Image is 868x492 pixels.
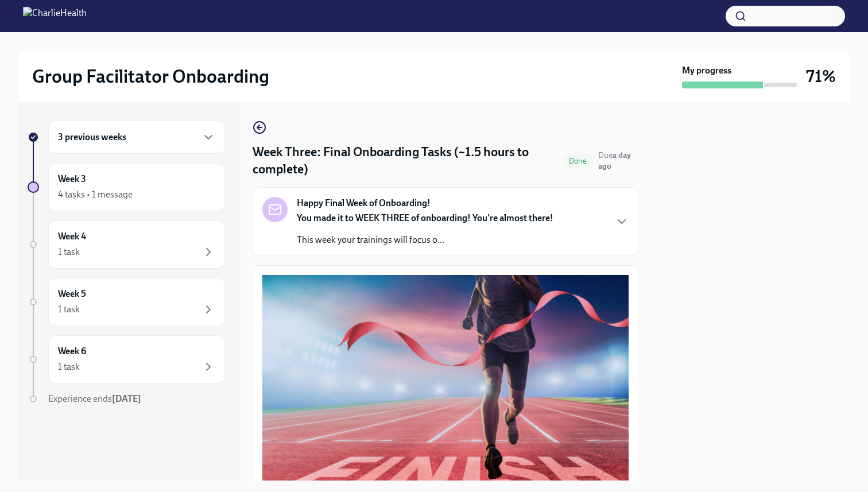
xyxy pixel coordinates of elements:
[48,393,141,404] span: Experience ends
[112,393,141,404] strong: [DATE]
[58,188,133,201] div: 4 tasks • 1 message
[23,7,87,25] img: CharlieHealth
[58,361,80,373] div: 1 task
[682,64,731,77] strong: My progress
[598,150,631,171] span: Due
[58,131,126,144] h6: 3 previous weeks
[58,303,80,316] div: 1 task
[58,230,86,243] h6: Week 4
[32,65,269,88] h2: Group Facilitator Onboarding
[58,288,86,300] h6: Week 5
[598,150,638,172] span: September 21st, 2025 10:00
[598,150,631,171] strong: a day ago
[28,335,225,383] a: Week 61 task
[297,234,553,246] p: This week your trainings will focus o...
[28,278,225,326] a: Week 51 task
[58,246,80,258] div: 1 task
[58,345,86,358] h6: Week 6
[297,212,553,223] strong: You made it to WEEK THREE of onboarding! You're almost there!
[806,66,836,87] h3: 71%
[28,163,225,211] a: Week 34 tasks • 1 message
[562,157,594,165] span: Done
[58,173,86,185] h6: Week 3
[253,144,557,178] h4: Week Three: Final Onboarding Tasks (~1.5 hours to complete)
[48,121,225,154] div: 3 previous weeks
[297,197,431,210] strong: Happy Final Week of Onboarding!
[28,220,225,269] a: Week 41 task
